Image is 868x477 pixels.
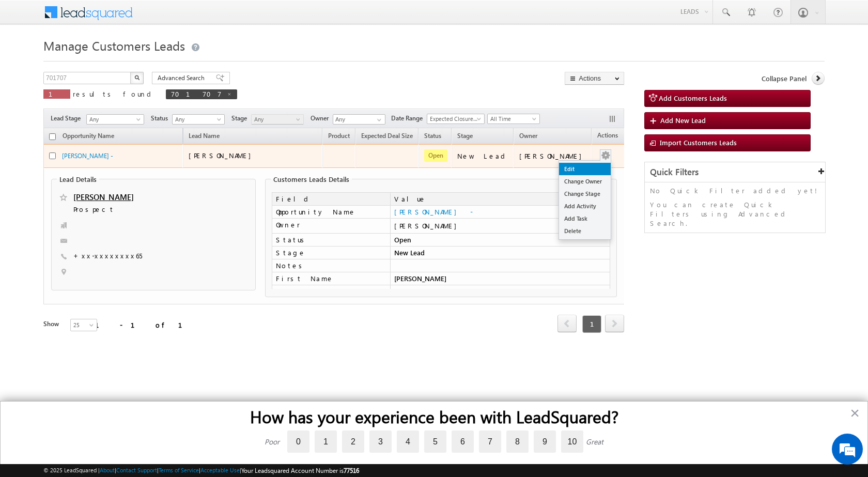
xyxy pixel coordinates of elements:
a: Change Owner [559,175,611,188]
div: Show [43,319,62,329]
span: 701707 [171,89,222,98]
span: Collapse Panel [762,74,807,83]
a: About [100,467,115,473]
label: 8 [506,430,529,453]
h2: How has your experience been with LeadSquared? [21,407,847,426]
div: Quick Filters [645,162,825,182]
span: Advanced Search [158,73,208,83]
label: 0 [287,430,309,453]
img: Search [134,75,139,80]
span: Lead Stage [51,114,85,123]
span: Manage Customers Leads [43,37,185,54]
span: Expected Deal Size [361,132,413,140]
span: +xx-xxxxxxxx65 [73,251,142,261]
span: Lead Name [183,130,225,144]
input: Check all records [49,133,56,140]
a: Contact Support [116,467,157,473]
span: 25 [71,320,98,330]
td: Status [272,234,390,247]
span: results found [73,89,155,98]
div: 1 - 1 of 1 [95,319,195,331]
span: Expected Closure Date [427,114,481,124]
label: 5 [424,430,446,453]
span: 77516 [344,467,359,474]
span: Product [328,132,350,140]
span: Date Range [391,114,427,123]
a: Show All Items [371,115,384,125]
div: [PERSON_NAME] [394,221,606,230]
span: All Time [488,114,537,124]
input: Type to Search [333,114,385,125]
span: Any [173,115,222,124]
td: Value [390,192,610,206]
td: Opportunity Name [272,206,390,219]
label: 7 [479,430,501,453]
span: next [605,315,624,332]
a: Status [419,130,446,144]
span: Stage [457,132,473,140]
button: Actions [565,72,624,85]
div: Poor [265,437,280,447]
span: 1 [49,89,65,98]
label: 4 [397,430,419,453]
div: Minimize live chat window [169,5,194,30]
a: [PERSON_NAME] - [62,152,113,160]
span: Status [151,114,172,123]
label: 9 [534,430,556,453]
a: Acceptable Use [200,467,240,473]
span: Owner [519,132,537,140]
span: Your Leadsquared Account Number is [241,467,359,474]
button: Close [850,405,860,421]
span: [PERSON_NAME] [189,151,256,160]
span: Any [87,115,141,124]
a: Change Stage [559,188,611,200]
div: Great [586,437,603,447]
label: 10 [561,430,583,453]
span: Open [424,149,447,162]
a: Delete [559,225,611,237]
span: Owner [311,114,333,123]
legend: Lead Details [57,175,99,183]
a: [PERSON_NAME] - [394,207,473,216]
span: Add New Lead [660,116,706,125]
span: Any [252,115,301,124]
a: Add Activity [559,200,611,212]
textarea: Type your message and hit 'Enter' [13,96,189,310]
td: Field [272,192,390,206]
td: Open [390,234,610,247]
a: [PERSON_NAME] [73,192,134,202]
td: New Lead [390,247,610,259]
a: Add Task [559,212,611,225]
span: Import Customers Leads [660,138,737,147]
span: Prospect [73,205,198,215]
label: 2 [342,430,364,453]
td: Stage [272,247,390,259]
span: Opportunity Name [63,132,114,140]
a: Terms of Service [159,467,199,473]
td: Notes [272,259,390,272]
span: © 2025 LeadSquared | | | | | [43,466,359,475]
p: No Quick Filter added yet! [650,186,820,195]
label: 3 [369,430,392,453]
td: Opportunity ID [272,285,390,298]
label: 6 [452,430,474,453]
td: 701707 [390,285,610,298]
p: You can create Quick Filters using Advanced Search. [650,200,820,228]
td: [PERSON_NAME] [390,272,610,285]
span: Stage [231,114,251,123]
img: d_60004797649_company_0_60004797649 [18,54,43,68]
a: Edit [559,163,611,175]
label: 1 [315,430,337,453]
span: Actions [592,130,623,143]
span: prev [557,315,577,332]
span: 1 [582,315,601,333]
td: First Name [272,272,390,285]
div: Chat with us now [54,54,174,68]
span: Add Customers Leads [659,94,727,102]
em: Start Chat [141,318,188,332]
legend: Customers Leads Details [271,175,352,183]
td: Owner [272,219,390,234]
div: New Lead [457,151,509,161]
div: [PERSON_NAME] [519,151,587,161]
